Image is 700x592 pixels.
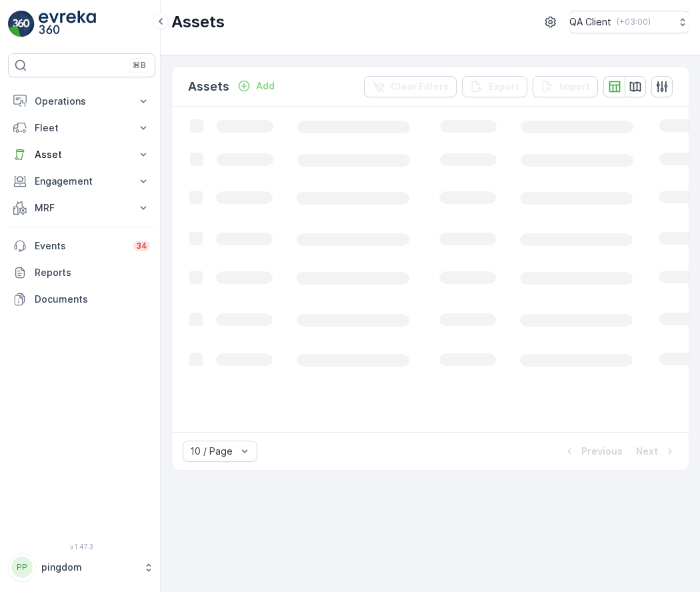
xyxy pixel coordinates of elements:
[35,121,129,135] p: Fleet
[8,233,155,259] a: Events34
[8,141,155,168] button: Asset
[35,95,129,108] p: Operations
[561,443,624,459] button: Previous
[35,201,129,215] p: MRF
[39,11,96,37] img: logo_light-DOdMpM7g.png
[533,76,598,97] button: Import
[256,79,275,93] p: Add
[35,239,125,253] p: Events
[8,259,155,286] a: Reports
[8,286,155,313] a: Documents
[35,293,150,306] p: Documents
[489,80,519,93] p: Export
[635,443,678,459] button: Next
[8,11,35,37] img: logo
[636,445,658,458] p: Next
[462,76,527,97] button: Export
[364,76,457,97] button: Clear Filters
[171,11,225,33] p: Assets
[41,561,137,574] p: pingdom
[569,11,689,33] button: QA Client(+03:00)
[232,78,280,94] button: Add
[35,148,129,161] p: Asset
[8,115,155,141] button: Fleet
[569,15,611,29] p: QA Client
[581,445,623,458] p: Previous
[133,60,146,71] p: ⌘B
[188,77,229,96] p: Assets
[8,553,155,581] button: PPpingdom
[8,195,155,221] button: MRF
[136,241,147,251] p: 34
[35,266,150,279] p: Reports
[391,80,449,93] p: Clear Filters
[35,175,129,188] p: Engagement
[617,17,651,27] p: ( +03:00 )
[8,168,155,195] button: Engagement
[8,543,155,551] span: v 1.47.3
[559,80,590,93] p: Import
[8,88,155,115] button: Operations
[11,557,33,578] div: PP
